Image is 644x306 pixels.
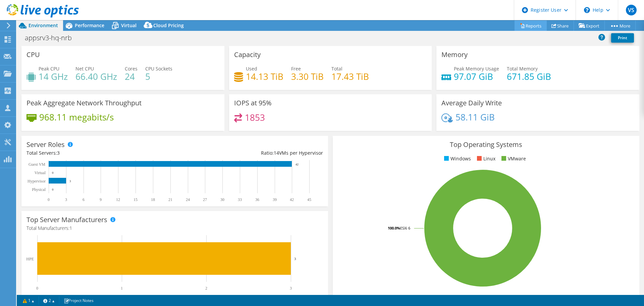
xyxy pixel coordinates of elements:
[203,197,207,202] text: 27
[338,141,634,148] h3: Top Operating Systems
[26,216,107,223] h3: Top Server Manufacturers
[455,113,495,121] h4: 58.11 GiB
[234,99,272,107] h3: IOPS at 95%
[69,180,71,183] text: 3
[274,150,279,156] span: 14
[125,73,138,80] h4: 24
[246,65,257,72] span: Used
[26,257,34,261] text: HPE
[546,20,574,31] a: Share
[246,73,283,80] h4: 14.13 TiB
[220,197,224,202] text: 30
[36,286,38,291] text: 0
[604,20,636,31] a: More
[507,73,551,80] h4: 671.85 GiB
[294,257,296,261] text: 3
[331,65,342,72] span: Total
[39,73,68,80] h4: 14 GHz
[83,197,85,202] text: 6
[29,22,58,29] span: Environment
[151,197,155,202] text: 18
[39,65,59,72] span: Peak CPU
[116,197,120,202] text: 12
[18,296,39,305] a: 1
[331,73,369,80] h4: 17.43 TiB
[32,187,46,192] text: Physical
[290,197,294,202] text: 42
[475,155,495,162] li: Linux
[454,73,499,80] h4: 97.07 GiB
[39,296,59,305] a: 2
[238,197,242,202] text: 33
[574,20,605,31] a: Export
[26,224,323,232] h4: Total Manufacturers:
[584,7,590,13] svg: \n
[26,99,142,107] h3: Peak Aggregate Network Throughput
[291,73,324,80] h4: 3.30 TiB
[255,197,259,202] text: 36
[205,286,207,291] text: 2
[400,225,410,231] tspan: ESXi 6
[29,162,45,167] text: Guest VM
[125,65,138,72] span: Cores
[442,155,471,162] li: Windows
[168,197,172,202] text: 21
[388,225,400,231] tspan: 100.0%
[245,114,265,121] h4: 1853
[59,296,98,305] a: Project Notes
[307,197,311,202] text: 45
[57,150,60,156] span: 3
[35,170,46,175] text: Virtual
[153,22,184,29] span: Cloud Pricing
[626,5,637,15] span: VS
[611,33,634,43] a: Print
[65,197,67,202] text: 3
[291,65,301,72] span: Free
[234,51,261,58] h3: Capacity
[22,34,82,42] h1: appsrv3-hq-nrb
[296,163,299,166] text: 42
[175,149,323,157] div: Ratio: VMs per Hypervisor
[290,286,292,291] text: 3
[48,197,50,202] text: 0
[100,197,102,202] text: 9
[69,225,72,231] span: 1
[145,65,172,72] span: CPU Sockets
[515,20,547,31] a: Reports
[52,188,54,191] text: 0
[26,141,65,148] h3: Server Roles
[441,51,468,58] h3: Memory
[454,65,499,72] span: Peak Memory Usage
[26,51,40,58] h3: CPU
[500,155,526,162] li: VMware
[273,197,277,202] text: 39
[133,197,138,202] text: 15
[145,73,172,80] h4: 5
[121,22,137,29] span: Virtual
[26,149,175,157] div: Total Servers:
[75,65,94,72] span: Net CPU
[28,179,46,184] text: Hypervisor
[186,197,190,202] text: 24
[75,22,104,29] span: Performance
[75,73,117,80] h4: 66.40 GHz
[507,65,538,72] span: Total Memory
[441,99,502,107] h3: Average Daily Write
[52,171,54,174] text: 0
[39,113,114,121] h4: 968.11 megabits/s
[121,286,123,291] text: 1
